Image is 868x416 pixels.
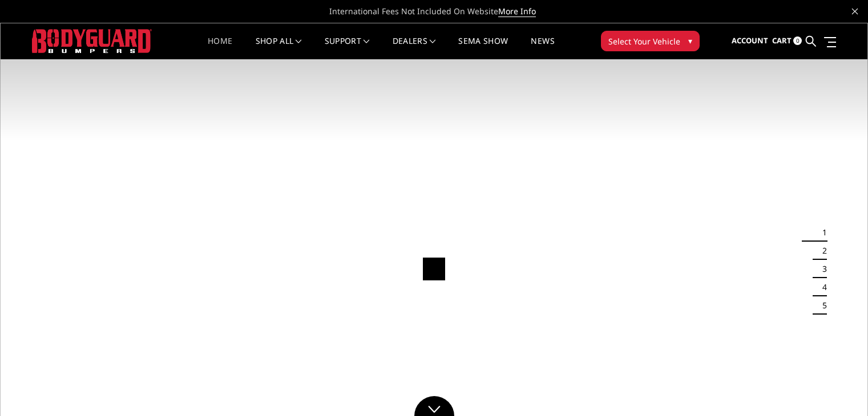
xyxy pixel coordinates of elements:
[815,223,827,242] button: 1 of 5
[601,31,700,51] button: Select Your Vehicle
[325,37,370,59] a: Support
[815,242,827,260] button: 2 of 5
[793,36,802,45] span: 0
[32,29,152,52] img: BODYGUARD BUMPERS
[815,278,827,296] button: 4 of 5
[815,296,827,315] button: 5 of 5
[772,26,802,56] a: Cart 0
[608,35,680,47] span: Select Your Vehicle
[732,26,768,56] a: Account
[256,37,302,59] a: shop all
[688,35,692,47] span: ▾
[732,35,768,46] span: Account
[498,6,536,17] a: More Info
[393,37,436,59] a: Dealers
[208,37,232,59] a: Home
[414,396,454,416] a: Click to Down
[772,35,792,46] span: Cart
[458,37,508,59] a: SEMA Show
[531,37,554,59] a: News
[815,260,827,278] button: 3 of 5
